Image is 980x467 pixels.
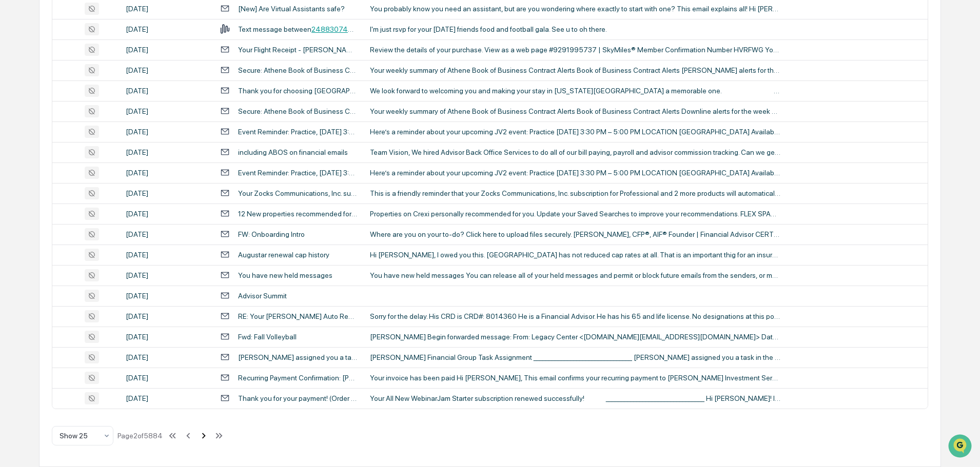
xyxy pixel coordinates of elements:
div: Fwd: Fall Volleyball [238,333,297,341]
div: [DATE] [126,312,208,320]
div: Thank you for choosing [GEOGRAPHIC_DATA][US_STATE] [238,87,358,95]
div: This is a friendly reminder that your Zocks Communications, Inc. subscription for Professional an... [370,189,780,197]
div: Thank you for your payment! (Order ID 17951684) [238,394,358,402]
div: Your Flight Receipt - [PERSON_NAME] [DATE] [238,46,358,54]
div: [DATE] [126,353,208,361]
div: 🖐️ [10,196,18,204]
div: [DATE] [126,333,208,341]
div: Your weekly summary of Athene Book of Business Contract Alerts Book of Business Contract Alerts [... [370,66,780,74]
div: [PERSON_NAME] assigned you a task due [DATE] [238,353,358,361]
div: Where are you on your to-do? Click here to upload files securely. [PERSON_NAME], CFP®, AIF® Found... [370,230,780,238]
div: [DATE] [126,210,208,218]
div: [DATE] [126,394,208,402]
div: Your Zocks Communications, Inc. subscription will renew soon [238,189,358,197]
div: Secure: Athene Book of Business Contract Alerts [238,66,358,74]
div: Event Reminder: Practice, [DATE] 3:30 PM [238,169,358,177]
div: Recurring Payment Confirmation: [PERSON_NAME] Investment Services, LLC [238,374,358,382]
div: [PERSON_NAME] Financial Group Task Assignment ________________________________ [PERSON_NAME] assi... [370,353,780,361]
button: Start new chat [174,147,187,159]
a: Powered byPylon [72,239,124,247]
div: 12 New properties recommended for you [238,210,358,218]
a: 🖐️Preclearance [6,191,70,209]
div: Review the details of your purchase. View as a web page #9291995737 | SkyMiles® Member Confirmati... [370,46,780,54]
div: You probably know you need an assistant, but are you wondering where exactly to start with one? T... [370,5,780,13]
div: [DATE] [126,148,208,156]
div: [DATE] [126,107,208,115]
div: Your invoice has been paid Hi [PERSON_NAME], This email confirms your recurring payment to [PERSO... [370,374,780,382]
div: Properties on Crexi personally recommended for you. Update your Saved Searches to improve your re... [370,210,780,218]
div: I'm just rsvp for your [DATE] friends food and football gala. See u to oh there. [370,25,780,33]
div: 🔎 [10,215,18,224]
div: [DATE] [126,46,208,54]
div: You have new held messages [238,271,332,279]
div: [PERSON_NAME] Begin forwarded message: From: Legacy Center <[DOMAIN_NAME][EMAIL_ADDRESS][DOMAIN_N... [370,333,780,341]
div: RE: Your [PERSON_NAME] Auto Renewal Notification 2025 [238,312,358,320]
div: [DATE] [126,251,208,259]
div: Hi [PERSON_NAME], I owed you this. [GEOGRAPHIC_DATA] has not reduced cap rates at all. That is an... [370,251,780,259]
div: [DATE] [126,5,208,13]
div: Your All New WebinarJam Starter subscription renewed successfully! ‌ ‌ ‌ ‌ ‌ ‌ ‌ ‌ ‌ ‌ ‌ ‌ ‌ ____... [370,394,780,402]
div: Advisor Summit [238,292,287,300]
p: How can we help? [10,87,187,104]
div: Page 2 of 5884 [117,432,163,440]
div: including ABOS on financial emails [238,148,348,156]
div: You have new held messages You can release all of your held messages and permit or block future e... [370,271,780,279]
span: Attestations [85,195,127,205]
span: Data Lookup [21,214,65,225]
div: [New] Are Virtual Assistants safe? [238,5,345,13]
div: [DATE] [126,87,208,95]
div: [DATE] [126,374,208,382]
div: Your weekly summary of Athene Book of Business Contract Alerts Book of Business Contract Alerts D... [370,107,780,115]
div: 🗄️ [74,196,83,204]
div: Event Reminder: Practice, [DATE] 3:30 PM [238,128,358,136]
div: Here’s a reminder about your upcoming JV2 event: Practice [DATE] 3:30 PM – 5:00 PM LOCATION [GEOG... [370,169,780,177]
div: [DATE] [126,128,208,136]
div: Secure: Athene Book of Business Contract Alerts [238,107,358,115]
div: [DATE] [126,271,208,279]
img: Greenboard [10,56,31,77]
a: 🔎Data Lookup [6,210,69,229]
iframe: Open customer support [947,433,975,461]
div: [DATE] [126,66,208,74]
span: Pylon [102,239,124,247]
div: FW: Onboarding Intro [238,230,305,238]
div: [DATE] [126,292,208,300]
div: Here’s a reminder about your upcoming JV2 event: Practice [DATE] 3:30 PM – 5:00 PM LOCATION [GEOG... [370,128,780,136]
div: [DATE] [126,25,208,33]
div: [DATE] [126,189,208,197]
div: [DATE] [126,169,208,177]
img: 1746055101610-c473b297-6a78-478c-a979-82029cc54cd1 [10,144,29,163]
div: Text message between , [238,25,358,33]
div: Sorry for the delay. His CRD is CRD#: 8014360 He is a Financial Advisor. He has his 65 and life l... [370,312,780,320]
span: Preclearance [21,195,66,205]
div: Start new chat [35,144,168,154]
div: [DATE] [126,230,208,238]
a: 🗄️Attestations [70,191,131,209]
a: 2488307432 [311,25,356,33]
div: We're available if you need us! [35,154,130,163]
div: Team Vision, We hired Advisor Back Office Services to do all of our bill paying, payroll and advi... [370,148,780,156]
div: Augustar renewal cap history [238,251,329,259]
div: We look forward to welcoming you and making your stay in [US_STATE][GEOGRAPHIC_DATA] a memorable ... [370,87,780,95]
